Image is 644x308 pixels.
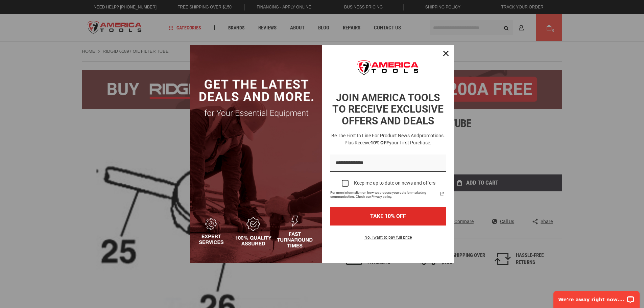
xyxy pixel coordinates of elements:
[438,45,454,62] button: Close
[549,287,644,308] iframe: LiveChat chat widget
[332,92,444,127] strong: JOIN AMERICA TOOLS TO RECEIVE EXCLUSIVE OFFERS AND DEALS
[371,140,389,145] strong: 10% OFF
[330,191,438,199] span: For more information on how we process your data for marketing communication. Check our Privacy p...
[330,207,446,226] button: TAKE 10% OFF
[443,51,449,56] svg: close icon
[438,190,446,198] svg: link icon
[330,155,446,172] input: Email field
[329,132,447,146] h3: Be the first in line for product news and
[438,190,446,198] a: Read our Privacy Policy
[354,180,435,186] div: Keep me up to date on news and offers
[359,234,417,245] button: No, I want to pay full price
